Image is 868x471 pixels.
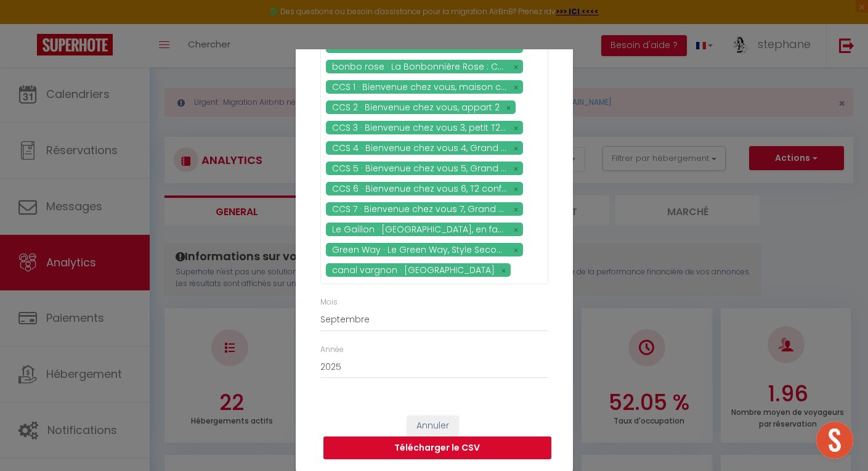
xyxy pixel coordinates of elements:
span: Le Gaillon · [GEOGRAPHIC_DATA], en face du campus 1 et du tramway [332,223,635,236]
label: Mois [320,297,338,308]
span: CCS 4 · Bienvenue chez vous 4, Grand studio [332,142,529,154]
span: CCS 1 · Bienvenue chez vous, maison cosy [332,81,517,93]
span: canal vargnon · [GEOGRAPHIC_DATA] [332,264,495,276]
span: CCS 6 · Bienvenue chez vous 6, T2 confort [332,182,514,195]
span: CCS 7 · Bienvenue chez vous 7, Grand T2 lumineux [332,203,549,215]
span: bonbo rose · La Bonbonnière Rose : Confort au [GEOGRAPHIC_DATA] [332,60,631,73]
span: CCS 5 · Bienvenue chez vous 5, Grand appartement confort [332,162,595,174]
span: Green Way · Le Green Way, Style Seconde Guerre et terrasse [332,244,596,256]
button: Télécharger le CSV [323,436,551,460]
button: Annuler [407,416,458,436]
span: CCS 2 · Bienvenue chez vous, appart 2 [332,101,500,113]
label: Année [320,344,344,356]
span: CCS 3 · Bienvenue chez vous 3, petit T2 terrasse [332,121,539,134]
div: Ouvrir le chat [816,422,853,459]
